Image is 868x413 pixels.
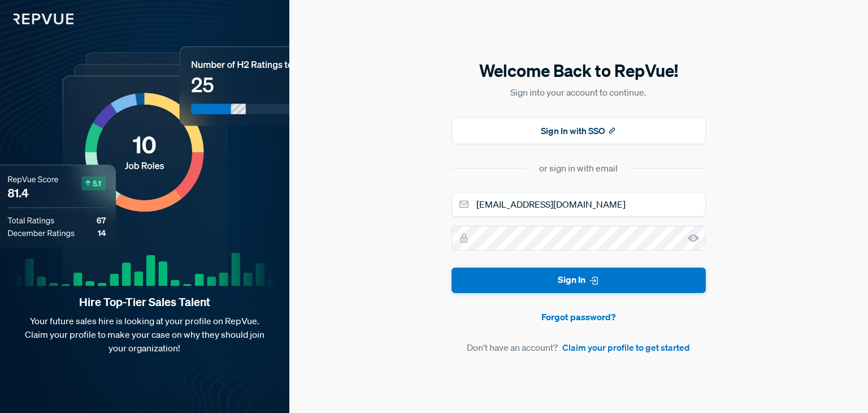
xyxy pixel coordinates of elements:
a: Claim your profile to get started [562,341,690,354]
p: Your future sales hire is looking at your profile on RepVue. Claim your profile to make your case... [18,314,271,355]
input: Email address [452,192,706,217]
a: Forgot password? [452,310,706,324]
p: Sign into your account to continue. [452,85,706,99]
button: Sign In [452,268,706,293]
div: or sign in with email [539,161,618,175]
h5: Welcome Back to RepVue! [452,59,706,83]
button: Sign In with SSO [452,117,706,144]
strong: Hire Top-Tier Sales Talent [18,295,271,309]
article: Don't have an account? [452,341,706,354]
